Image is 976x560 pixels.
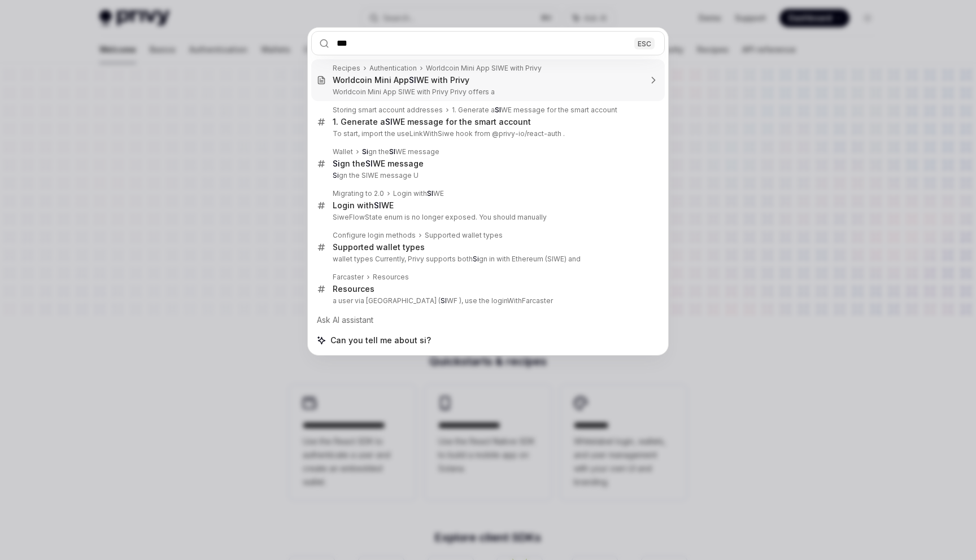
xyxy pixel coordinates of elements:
[426,64,542,73] div: Worldcoin Mini App SIWE with Privy
[333,171,641,180] p: gn the SIWE message U
[311,310,665,330] div: Ask AI assistant
[634,37,655,49] div: ESC
[333,88,641,97] p: Worldcoin Mini App SIWE with Privy Privy offers a
[369,64,417,73] div: Authentication
[333,242,425,252] div: Supported wallet types
[333,147,353,156] div: Wallet
[333,284,374,294] div: Resources
[427,189,433,198] b: SI
[362,147,368,156] b: Si
[333,200,394,211] div: Login with WE
[333,129,641,138] p: To start, import the useLinkWithSiwe hook from @privy-io/react-auth .
[330,335,431,346] span: Can you tell me about si?
[333,106,443,115] div: Storing smart account addresses
[333,64,360,73] div: Recipes
[452,106,617,115] div: 1. Generate a WE message for the smart account
[333,231,416,240] div: Configure login methods
[385,117,393,126] b: SI
[333,189,384,198] div: Migrating to 2.0
[365,159,373,168] b: SI
[473,255,479,263] b: Si
[333,255,641,264] p: wallet types Currently, Privy supports both gn in with Ethereum (SIWE) and
[409,75,416,85] b: SI
[333,171,339,180] b: Si
[374,200,381,210] b: SI
[389,147,395,156] b: SI
[441,296,447,305] b: SI
[333,213,641,222] p: SiweFlowState enum is no longer exposed. You should manually
[495,106,501,114] b: SI
[362,147,439,156] div: gn the WE message
[333,75,469,85] div: Worldcoin Mini App WE with Privy
[425,231,503,240] div: Supported wallet types
[333,117,531,127] div: 1. Generate a WE message for the smart account
[393,189,444,198] div: Login with WE
[333,273,364,282] div: Farcaster
[333,159,340,168] b: Si
[333,159,424,169] div: gn the WE message
[373,273,409,282] div: Resources
[333,296,641,305] p: a user via [GEOGRAPHIC_DATA] ( WF ), use the loginWithFarcaster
